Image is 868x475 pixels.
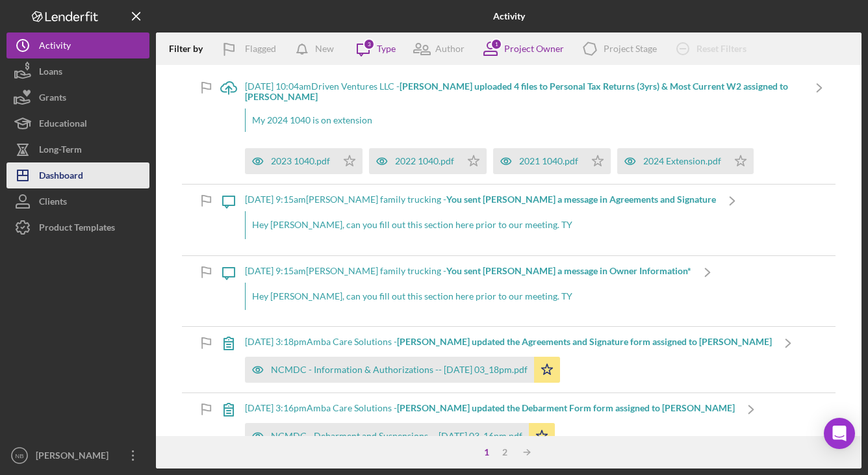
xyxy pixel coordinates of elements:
[667,36,759,62] button: Reset Filters
[824,418,855,449] div: Open Intercom Messenger
[39,162,83,192] div: Dashboard
[504,44,564,54] div: Project Owner
[39,136,82,166] div: Long-Term
[397,402,735,413] b: [PERSON_NAME] updated the Debarment Form form assigned to [PERSON_NAME]
[604,44,657,54] div: Project Stage
[39,58,62,88] div: Loans
[245,423,555,449] button: NCMDC - Debarment and Suspensions -- [DATE] 03_16pm.pdf
[363,38,375,50] div: 3
[491,38,502,50] div: 1
[369,148,487,174] button: 2022 1040.pdf
[245,337,772,347] div: [DATE] 3:18pm Amba Care Solutions -
[478,447,496,457] div: 1
[271,431,522,441] div: NCMDC - Debarment and Suspensions -- [DATE] 03_16pm.pdf
[493,148,611,174] button: 2021 1040.pdf
[245,357,560,383] button: NCMDC - Information & Authorizations -- [DATE] 03_18pm.pdf
[6,58,149,84] button: Loans
[6,84,149,110] button: Grants
[212,71,836,184] a: [DATE] 10:04amDriven Ventures LLC -[PERSON_NAME] uploaded 4 files to Personal Tax Returns (3yrs) ...
[15,452,23,459] text: NB
[212,256,724,326] a: [DATE] 9:15am[PERSON_NAME] family trucking -You sent [PERSON_NAME] a message in Owner Information...
[377,44,396,54] div: Type
[397,336,772,347] b: [PERSON_NAME] updated the Agreements and Signature form assigned to [PERSON_NAME]
[435,44,465,54] div: Author
[252,218,709,232] p: Hey [PERSON_NAME], can you fill out this section here prior to our meeting. TY
[39,32,71,62] div: Activity
[6,136,149,162] button: Long-Term
[493,11,525,21] b: Activity
[245,194,716,205] div: [DATE] 9:15am [PERSON_NAME] family trucking -
[245,81,788,102] b: [PERSON_NAME] uploaded 4 files to Personal Tax Returns (3yrs) & Most Current W2 assigned to [PERS...
[245,109,803,132] div: My 2024 1040 is on extension
[245,81,803,102] div: [DATE] 10:04am Driven Ventures LLC -
[271,156,330,166] div: 2023 1040.pdf
[32,443,117,472] div: [PERSON_NAME]
[212,185,748,255] a: [DATE] 9:15am[PERSON_NAME] family trucking -You sent [PERSON_NAME] a message in Agreements and Si...
[212,393,767,459] a: [DATE] 3:16pmAmba Care Solutions -[PERSON_NAME] updated the Debarment Form form assigned to [PERS...
[496,447,514,457] div: 2
[245,36,276,62] div: Flagged
[245,148,363,174] button: 2023 1040.pdf
[696,36,747,62] div: Reset Filters
[245,403,735,413] div: [DATE] 3:16pm Amba Care Solutions -
[39,188,67,218] div: Clients
[519,156,578,166] div: 2021 1040.pdf
[6,162,149,188] button: Dashboard
[39,84,66,114] div: Grants
[446,265,691,276] b: You sent [PERSON_NAME] a message in Owner Information*
[39,214,115,244] div: Product Templates
[169,44,212,54] div: Filter by
[6,110,149,136] button: Educational
[289,36,347,62] button: New
[643,156,721,166] div: 2024 Extension.pdf
[6,443,149,469] button: NB[PERSON_NAME]
[6,214,149,240] button: Product Templates
[446,194,716,205] b: You sent [PERSON_NAME] a message in Agreements and Signature
[245,266,691,276] div: [DATE] 9:15am [PERSON_NAME] family trucking -
[617,148,754,174] button: 2024 Extension.pdf
[6,188,149,214] button: Clients
[212,327,804,392] a: [DATE] 3:18pmAmba Care Solutions -[PERSON_NAME] updated the Agreements and Signature form assigne...
[271,365,528,375] div: NCMDC - Information & Authorizations -- [DATE] 03_18pm.pdf
[252,289,685,303] p: Hey [PERSON_NAME], can you fill out this section here prior to our meeting. TY
[315,36,334,62] div: New
[39,110,87,140] div: Educational
[212,36,289,62] button: Flagged
[6,32,149,58] button: Activity
[395,156,454,166] div: 2022 1040.pdf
